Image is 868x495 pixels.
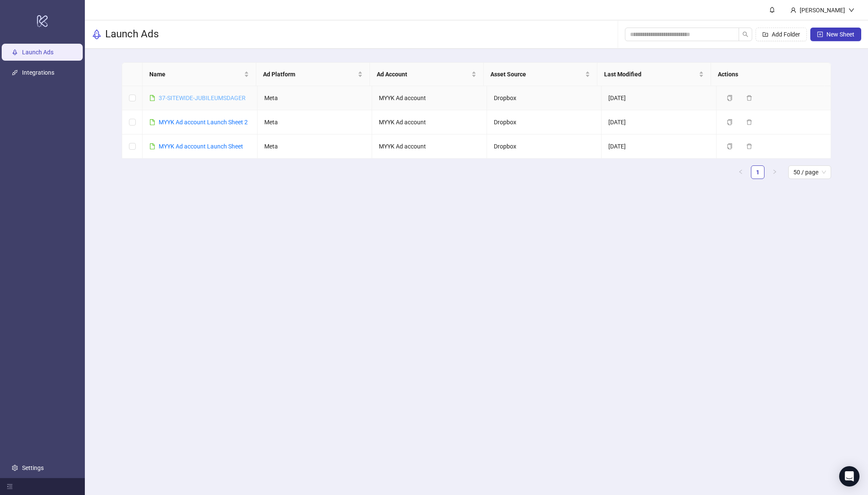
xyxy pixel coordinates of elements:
[738,169,743,174] span: left
[22,49,53,56] a: Launch Ads
[817,31,823,37] span: plus-square
[377,70,470,79] span: Ad Account
[602,134,717,159] td: [DATE]
[258,134,372,159] td: Meta
[604,70,697,79] span: Last Modified
[263,70,356,79] span: Ad Platform
[487,134,602,159] td: Dropbox
[742,31,748,37] span: search
[149,119,155,125] span: file
[602,110,717,134] td: [DATE]
[756,28,807,41] button: Add Folder
[711,63,825,86] th: Actions
[727,95,733,101] span: copy
[793,166,826,179] span: 50 / page
[258,110,372,134] td: Meta
[143,63,256,86] th: Name
[746,119,752,125] span: delete
[746,95,752,101] span: delete
[484,63,597,86] th: Asset Source
[22,464,44,471] a: Settings
[159,95,246,101] a: 37-SITEWIDE-JUBILEUMSDAGER
[772,31,800,38] span: Add Folder
[727,119,733,125] span: copy
[372,86,487,110] td: MYYK Ad account
[149,95,155,101] span: file
[768,165,781,179] button: right
[7,484,13,489] span: menu-fold
[22,69,54,76] a: Integrations
[848,7,854,13] span: down
[768,165,781,179] li: Next Page
[372,134,487,159] td: MYYK Ad account
[602,86,717,110] td: [DATE]
[734,165,748,179] li: Previous Page
[790,7,796,13] span: user
[258,86,372,110] td: Meta
[810,28,861,41] button: New Sheet
[487,110,602,134] td: Dropbox
[796,6,848,15] div: [PERSON_NAME]
[746,143,752,149] span: delete
[490,70,583,79] span: Asset Source
[751,165,764,179] li: 1
[727,143,733,149] span: copy
[149,70,242,79] span: Name
[149,143,155,149] span: file
[826,31,854,38] span: New Sheet
[487,86,602,110] td: Dropbox
[372,110,487,134] td: MYYK Ad account
[839,466,860,487] div: Open Intercom Messenger
[256,63,370,86] th: Ad Platform
[788,165,831,179] div: Page Size
[772,169,777,174] span: right
[92,29,102,39] span: rocket
[370,63,484,86] th: Ad Account
[762,31,768,37] span: folder-add
[159,119,248,126] a: MYYK Ad account Launch Sheet 2
[769,7,775,13] span: bell
[734,165,748,179] button: left
[159,143,243,150] a: MYYK Ad account Launch Sheet
[751,166,764,179] a: 1
[597,63,711,86] th: Last Modified
[105,28,159,41] h3: Launch Ads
